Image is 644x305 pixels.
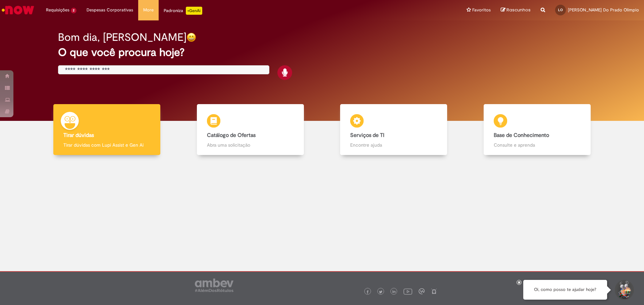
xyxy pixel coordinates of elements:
[164,7,202,15] div: Padroniza
[472,7,491,13] span: Favoritos
[350,142,437,148] p: Encontre ajuda
[186,7,202,15] p: +GenAi
[63,142,150,148] p: Tirar dúvidas com Lupi Assist e Gen Ai
[506,7,531,13] span: Rascunhos
[207,142,294,148] p: Abra uma solicitação
[195,279,233,292] img: logo_footer_ambev_rotulo_gray.png
[494,142,581,148] p: Consulte e aprenda
[63,132,94,139] b: Tirar dúvidas
[494,132,549,139] b: Base de Conhecimento
[207,132,256,139] b: Catálogo de Ofertas
[501,7,531,13] a: Rascunhos
[404,287,412,296] img: logo_footer_youtube.png
[179,104,322,155] a: Catálogo de Ofertas Abra uma solicitação
[568,7,639,13] span: [PERSON_NAME] Do Prado Olimpio
[523,280,607,300] div: Oi, como posso te ajudar hoje?
[350,132,384,139] b: Serviços de TI
[558,8,563,12] span: LO
[614,280,634,300] button: Iniciar Conversa de Suporte
[431,288,437,294] img: logo_footer_naosei.png
[71,8,76,13] span: 2
[419,288,425,294] img: logo_footer_workplace.png
[58,47,586,58] h2: O que você procura hoje?
[392,290,396,294] img: logo_footer_linkedin.png
[58,31,186,43] h2: Bom dia, [PERSON_NAME]
[1,3,35,17] img: ServiceNow
[87,7,133,13] span: Despesas Corporativas
[35,104,179,155] a: Tirar dúvidas Tirar dúvidas com Lupi Assist e Gen Ai
[143,7,154,13] span: More
[466,104,609,155] a: Base de Conhecimento Consulte e aprenda
[186,32,196,42] img: happy-face.png
[366,290,369,294] img: logo_footer_facebook.png
[322,104,466,155] a: Serviços de TI Encontre ajuda
[379,290,382,294] img: logo_footer_twitter.png
[46,7,69,13] span: Requisições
